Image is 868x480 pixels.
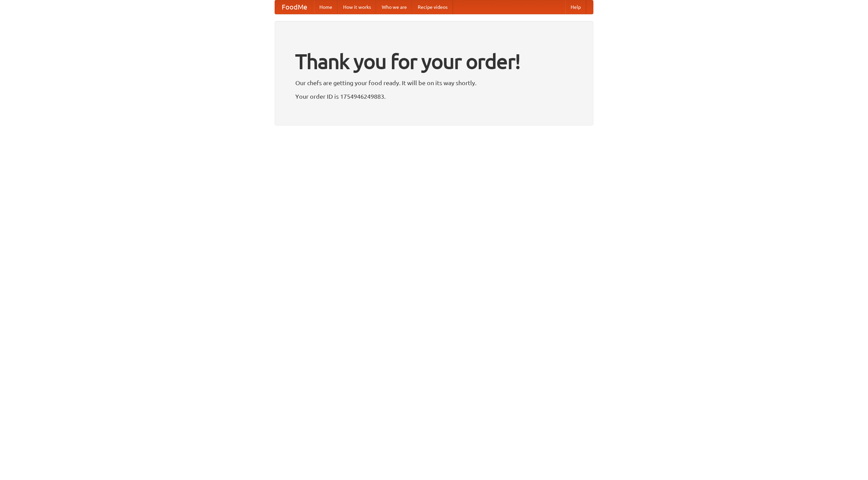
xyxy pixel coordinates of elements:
p: Your order ID is 1754946249883. [295,91,573,101]
a: Who we are [376,0,412,14]
a: Recipe videos [412,0,453,14]
a: Help [565,0,586,14]
a: Home [314,0,338,14]
p: Our chefs are getting your food ready. It will be on its way shortly. [295,78,573,88]
a: How it works [338,0,376,14]
h1: Thank you for your order! [295,45,573,78]
a: FoodMe [275,0,314,14]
